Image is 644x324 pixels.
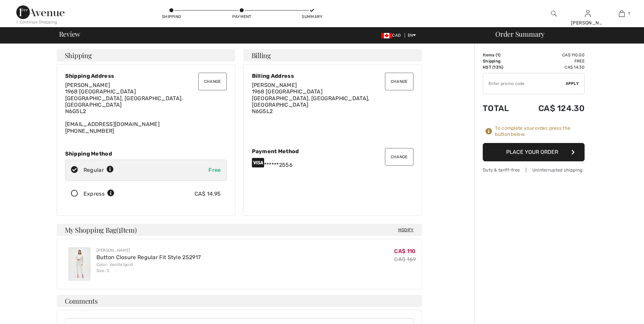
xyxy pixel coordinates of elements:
img: My Bag [619,10,625,18]
span: EN [408,33,416,38]
span: ( Item) [116,225,136,234]
div: Color: Vanilla/gold Size: S [96,262,201,274]
div: To complete your order, press the button below. [495,125,585,138]
span: CA$ 110 [394,248,416,254]
div: Order Summary [487,31,640,37]
td: HST (13%) [483,64,520,70]
td: Free [520,58,585,64]
span: 1 [628,11,630,17]
span: 1968 [GEOGRAPHIC_DATA] [GEOGRAPHIC_DATA], [GEOGRAPHIC_DATA], [GEOGRAPHIC_DATA] N6G5L2 [65,88,183,114]
span: 1968 [GEOGRAPHIC_DATA] [GEOGRAPHIC_DATA], [GEOGRAPHIC_DATA], [GEOGRAPHIC_DATA] N6G5L2 [252,88,370,114]
img: search the website [551,10,557,18]
td: CA$ 124.30 [520,97,585,120]
a: Sign In [585,10,591,17]
button: Place Your Order [483,143,585,161]
a: 1 [605,10,638,18]
div: Shipping Method [65,150,227,157]
div: Payment Method [252,148,413,155]
div: Summary [302,14,322,20]
div: < Continue Shopping [16,19,57,25]
span: [PERSON_NAME] [65,82,110,88]
div: Shipping Address [65,73,227,79]
div: Shipping [161,14,182,20]
h4: My Shopping Bag [57,224,422,236]
td: Total [483,97,520,120]
div: Express [84,190,114,198]
div: Billing Address [252,73,413,79]
s: CA$ 169 [394,256,416,263]
span: Apply [566,80,579,87]
span: Free [208,167,221,173]
div: Payment [232,14,252,20]
span: 1 [497,53,499,57]
td: Items ( ) [483,52,520,58]
a: Button Closure Regular Fit Style 252917 [96,254,201,260]
span: Modify [398,227,414,233]
img: My Info [585,10,591,18]
span: Shipping [65,52,92,59]
div: [PERSON_NAME] [571,19,604,26]
span: Review [59,31,80,37]
img: 1ère Avenue [16,5,65,19]
td: CA$ 14.30 [520,64,585,70]
span: 1 [118,225,121,234]
span: [PERSON_NAME] [252,82,297,88]
span: CAD [381,33,403,38]
span: Billing [252,52,271,59]
td: Shipping [483,58,520,64]
h4: Comments [57,295,422,307]
button: Change [385,148,413,166]
div: Duty & tariff-free | Uninterrupted shipping [483,167,585,173]
td: CA$ 110.00 [520,52,585,58]
img: Canadian Dollar [381,33,392,38]
div: [EMAIL_ADDRESS][DOMAIN_NAME] [PHONE_NUMBER] [65,82,227,134]
div: [PERSON_NAME] [96,247,201,253]
div: CA$ 14.95 [195,190,221,198]
img: Button Closure Regular Fit Style 252917 [68,247,91,281]
div: Regular [84,166,114,174]
input: Promo code [483,73,566,94]
button: Change [198,73,227,90]
button: Change [385,73,413,90]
